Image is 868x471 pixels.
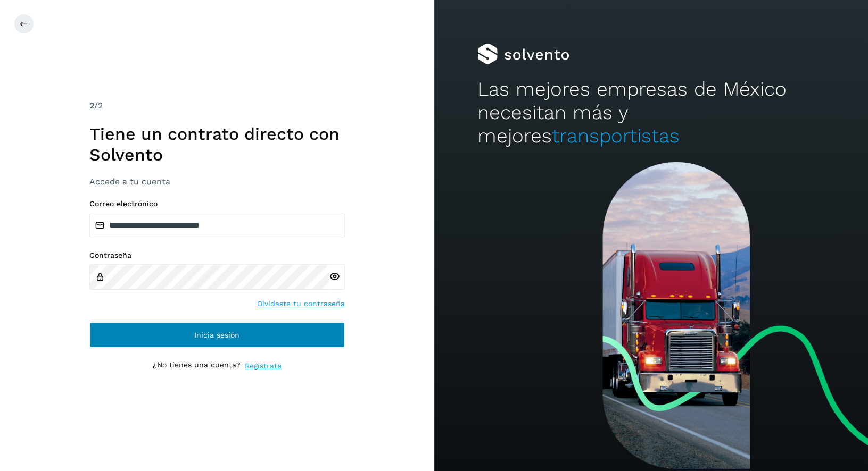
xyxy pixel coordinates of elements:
[194,331,239,339] span: Inicia sesión
[89,99,345,112] div: /2
[89,176,345,187] h3: Accede a tu cuenta
[89,199,345,208] label: Correo electrónico
[89,124,345,165] h1: Tiene un contrato directo con Solvento
[153,360,241,372] p: ¿No tienes una cuenta?
[89,322,345,348] button: Inicia sesión
[257,298,345,309] a: Olvidaste tu contraseña
[552,124,680,147] span: transportistas
[89,251,345,260] label: Contraseña
[477,78,824,148] h2: Las mejores empresas de México necesitan más y mejores
[89,100,94,111] span: 2
[245,360,282,372] a: Regístrate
